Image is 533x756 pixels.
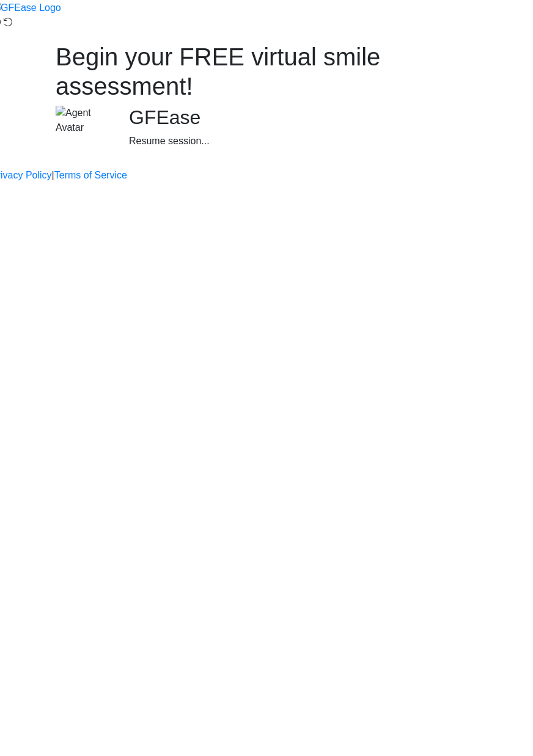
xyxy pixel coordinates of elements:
[129,106,477,129] h2: GFEase
[56,106,111,135] img: Agent Avatar
[52,168,54,183] a: |
[129,134,477,149] div: Resume session...
[54,168,127,183] a: Terms of Service
[56,42,477,101] h1: Begin your FREE virtual smile assessment!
